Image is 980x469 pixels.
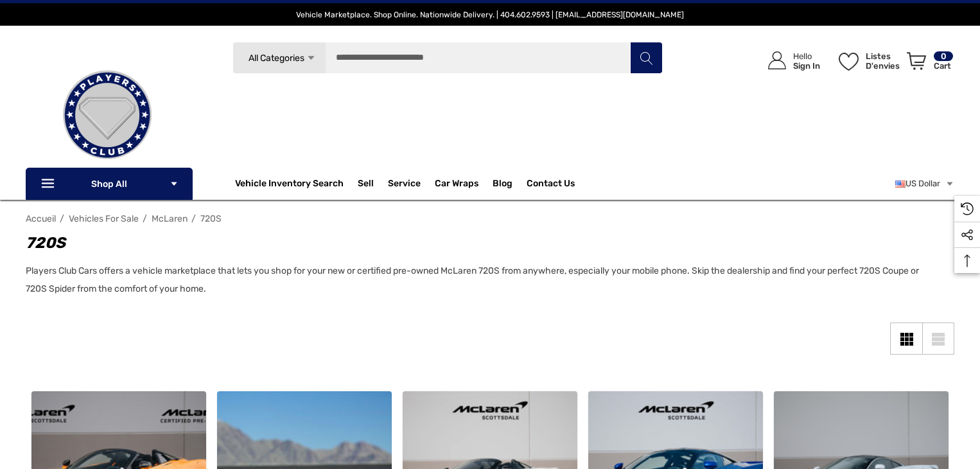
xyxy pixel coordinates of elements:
[901,39,954,89] a: Panier avec 0 article
[249,53,304,64] span: All Categories
[296,10,684,19] span: Vehicle Marketplace. Shop Online. Nationwide Delivery. | 404.602.9593 | [EMAIL_ADDRESS][DOMAIN_NAME]
[753,39,827,83] a: Se connecter
[232,42,326,74] a: All Categories Icon Arrow Down Icon Arrow Up
[527,178,575,192] a: Contact Us
[435,171,493,197] a: Car Wraps
[200,213,222,224] a: 720S
[26,231,941,254] h1: 720S
[922,323,954,355] a: List View
[793,51,820,61] p: Hello
[235,178,344,192] a: Vehicle Inventory Search
[793,61,820,71] p: Sign In
[26,208,954,230] nav: Breadcrumb
[961,229,974,242] svg: Social Media
[388,178,421,192] a: Service
[839,53,859,71] svg: Listes d'envies
[152,213,188,224] a: McLaren
[934,61,953,71] p: Cart
[26,168,193,200] p: Shop All
[43,51,171,179] img: Players Club | Cars For Sale
[768,51,786,69] svg: Icon User Account
[934,51,953,61] p: 0
[895,171,954,197] a: Sélectionnez la devise : USD
[833,39,901,83] a: Listes d'envies Listes d'envies
[40,177,59,191] svg: Icon Line
[907,52,926,70] svg: Review Your Cart
[630,42,662,74] button: Rechercher
[69,213,139,224] a: Vehicles For Sale
[435,178,478,192] span: Car Wraps
[890,323,922,355] a: Grid View
[493,178,512,192] a: Blog
[961,202,974,215] svg: Recently Viewed
[26,262,941,298] p: Players Club Cars offers a vehicle marketplace that lets you shop for your new or certified pre-o...
[954,254,980,267] svg: Top
[170,179,179,188] svg: Icon Arrow Down
[358,171,388,197] a: Sell
[26,213,56,224] a: Accueil
[866,51,900,71] p: Listes d'envies
[306,53,316,63] svg: Icon Arrow Down
[358,178,374,192] span: Sell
